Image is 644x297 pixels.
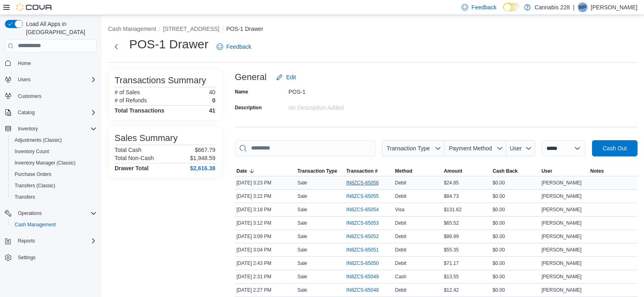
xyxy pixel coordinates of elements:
span: Transfers (Classic) [11,181,97,191]
h4: 41 [209,107,215,114]
span: [PERSON_NAME] [542,220,582,226]
span: Inventory Manager (Classic) [11,158,97,168]
a: Transfers [11,192,38,202]
span: IN8ZCS-65049 [346,273,379,280]
p: Sale [297,180,307,186]
span: Customers [18,93,41,100]
span: Debit [395,287,406,293]
div: $0.00 [491,285,540,295]
h3: Sales Summary [115,133,178,143]
span: Customers [15,91,97,101]
button: [STREET_ADDRESS] [163,26,219,32]
span: $84.73 [444,193,459,199]
p: | [573,2,575,12]
a: Inventory Count [11,147,52,156]
span: Transfers [11,192,97,202]
span: Users [18,76,30,83]
span: $65.52 [444,220,459,226]
div: POS-1 [288,85,397,95]
span: Edit [286,73,296,81]
button: Transaction Type [296,166,345,176]
span: Debit [395,233,406,240]
div: [DATE] 3:04 PM [235,245,296,255]
span: Adjustments (Classic) [15,137,62,143]
h6: # of Refunds [115,97,147,104]
h6: # of Sales [115,89,140,95]
span: Debit [395,180,406,186]
img: Cova [16,3,53,11]
span: Cash [395,273,406,280]
p: $667.79 [195,147,215,153]
h4: $2,616.38 [190,165,215,171]
button: User [506,140,535,156]
button: POS-1 Drawer [226,26,263,32]
a: Transfers (Classic) [11,181,59,191]
span: $24.85 [444,180,459,186]
button: Transaction Type [382,140,445,156]
span: Feedback [226,43,251,51]
span: Cash Back [493,168,518,174]
button: IN8ZCS-65048 [346,285,387,295]
h1: POS-1 Drawer [129,36,208,52]
button: Transfers (Classic) [8,180,100,191]
div: No Description added [288,101,397,111]
div: $0.00 [491,258,540,268]
div: $0.00 [491,232,540,241]
span: [PERSON_NAME] [542,180,582,186]
button: Cash Out [592,140,637,156]
button: Cash Back [491,166,540,176]
span: [PERSON_NAME] [542,273,582,280]
span: Debit [395,247,406,253]
span: $12.42 [444,287,459,293]
input: This is a search bar. As you type, the results lower in the page will automatically filter. [235,140,375,156]
span: Transaction Type [386,145,430,152]
h6: Total Cash [115,147,141,153]
button: Inventory [2,123,100,134]
span: Cash Management [15,221,56,228]
p: $1,948.59 [190,155,215,161]
span: Method [395,168,412,174]
button: Transaction # [345,166,393,176]
span: Operations [15,208,97,218]
span: Home [18,60,31,67]
div: [DATE] 3:22 PM [235,191,296,201]
span: Purchase Orders [11,169,97,179]
button: Operations [15,208,45,218]
button: Next [108,39,124,55]
div: [DATE] 3:23 PM [235,178,296,188]
h3: General [235,72,267,82]
input: Dark Mode [503,3,520,11]
span: Inventory Count [11,147,97,156]
span: Catalog [18,109,35,116]
span: WP [579,2,586,12]
h4: Drawer Total [115,165,149,171]
button: Cash Management [108,26,156,32]
button: Inventory Manager (Classic) [8,157,100,169]
span: [PERSON_NAME] [542,206,582,213]
p: Sale [297,260,307,267]
button: Payment Method [445,140,506,156]
button: IN8ZCS-65053 [346,218,387,228]
button: Edit [273,69,299,85]
a: Adjustments (Classic) [11,135,65,145]
span: Catalog [15,108,97,117]
span: IN8ZCS-65054 [346,206,379,213]
button: Customers [2,90,100,102]
span: Debit [395,193,406,199]
span: Load All Apps in [GEOGRAPHIC_DATA] [23,20,97,36]
div: $0.00 [491,178,540,188]
span: User [542,168,553,174]
button: Inventory [15,124,41,134]
div: $0.00 [491,245,540,255]
button: Cash Management [8,219,100,230]
span: Debit [395,220,406,226]
p: Sale [297,206,307,213]
div: $0.00 [491,205,540,215]
div: $0.00 [491,218,540,228]
div: [DATE] 3:18 PM [235,205,296,215]
label: Description [235,104,262,111]
span: Inventory Count [15,148,49,155]
span: Amount [444,168,462,174]
span: IN8ZCS-65055 [346,193,379,199]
